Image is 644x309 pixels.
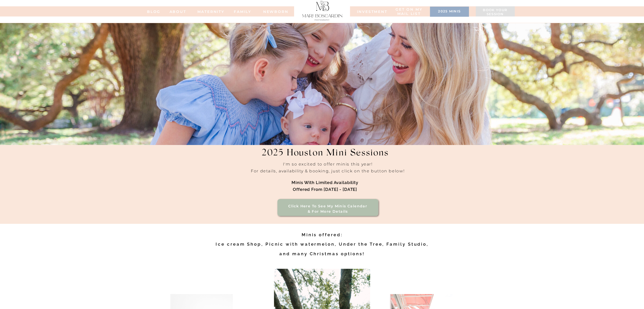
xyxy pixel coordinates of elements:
a: FAMILy [233,10,253,13]
a: Get on my MAIL list [395,7,423,16]
a: Book your session [478,8,512,17]
h3: Click here to see my minis calendar & for more details [285,204,371,214]
a: MATERNITY [197,10,218,13]
a: INVESTMENT [357,10,382,13]
h1: 2025 Houston Mini Sessions [247,148,403,165]
a: Click here to see my minis calendar& for more details [285,204,371,214]
a: 2025 minis [432,9,466,14]
h2: Minis offered: Ice cream Shop, Picnic with watermelon, Under the Tree, Family Studio, and many Ch... [211,230,434,261]
a: BLOG [144,10,164,13]
a: NEWBORN [261,10,290,13]
h1: Minis with limited availability offered from [DATE] - [DATE] [255,179,396,193]
a: ABOUT [164,10,192,13]
h2: I'm so excited to offer minis this year! For details, availability & booking, just click on the b... [204,161,451,184]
